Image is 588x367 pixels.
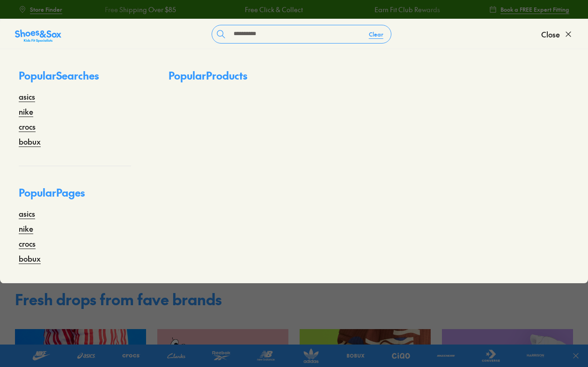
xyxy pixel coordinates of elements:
a: asics [19,91,35,102]
p: Popular Products [169,68,247,83]
a: asics [19,208,35,219]
p: Popular Searches [19,68,131,91]
a: nike [19,106,33,117]
button: Clear [361,26,391,43]
a: crocs [19,238,36,249]
a: bobux [19,136,41,147]
a: Earn Fit Club Rewards [373,5,439,15]
a: crocs [19,121,36,132]
a: nike [19,223,33,234]
a: Store Finder [19,1,62,18]
a: Free Click & Collect [243,5,301,15]
img: SNS_Logo_Responsive.svg [15,29,61,44]
a: Shoes &amp; Sox [15,27,61,42]
span: Close [541,29,560,40]
a: Free Shipping Over $85 [103,5,175,15]
a: bobux [19,253,41,264]
p: Popular Pages [19,185,131,208]
a: Book a FREE Expert Fitting [489,1,569,18]
span: Book a FREE Expert Fitting [500,5,569,14]
span: Store Finder [30,5,62,14]
button: Close [541,24,573,44]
